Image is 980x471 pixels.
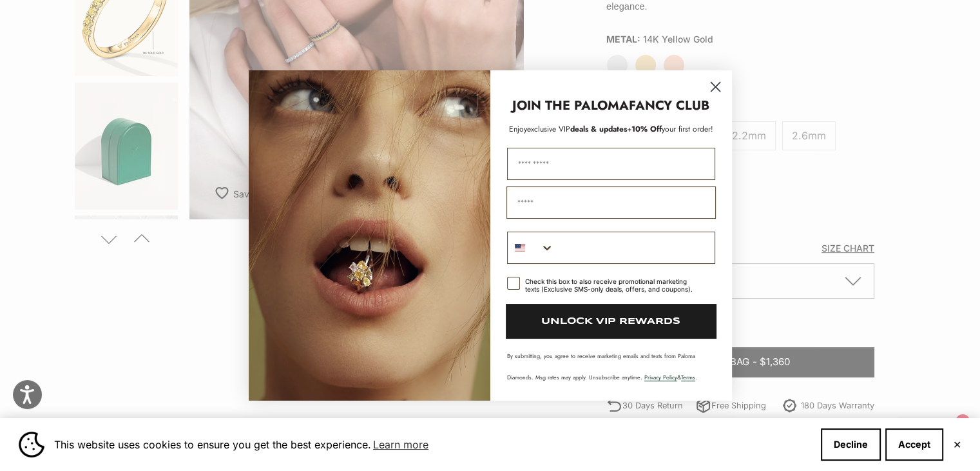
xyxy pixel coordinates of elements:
span: + your first order! [627,123,713,135]
a: Terms [681,373,695,381]
button: Close dialog [704,75,727,98]
strong: JOIN THE PALOMA [512,96,629,115]
strong: FANCY CLUB [629,96,709,115]
button: Close [953,441,961,448]
button: Accept [885,428,943,461]
a: Learn more [371,435,430,454]
p: By submitting, you agree to receive marketing emails and texts from Paloma Diamonds. Msg rates ma... [507,352,715,381]
input: First Name [507,148,715,180]
div: Check this box to also receive promotional marketing texts (Exclusive SMS-only deals, offers, and... [525,277,700,293]
img: Loading... [249,70,490,401]
span: Enjoy [509,123,527,135]
span: deals & updates [527,123,627,135]
input: Email [506,186,716,219]
img: United States [515,243,525,253]
span: & . [644,373,697,381]
img: Cookie banner [19,432,44,457]
span: exclusive VIP [527,123,570,135]
span: This website uses cookies to ensure you get the best experience. [54,435,811,454]
button: Decline [821,428,881,461]
a: Privacy Policy [644,373,677,381]
button: Search Countries [508,232,554,263]
span: 10% Off [631,123,662,135]
button: UNLOCK VIP REWARDS [506,304,716,339]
